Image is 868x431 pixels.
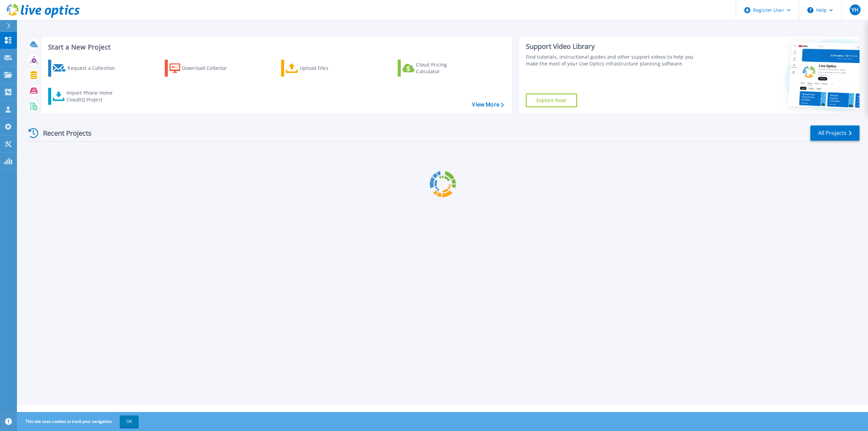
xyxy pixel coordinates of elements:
[48,43,504,51] h3: Start a New Project
[526,42,702,51] div: Support Video Library
[26,125,101,141] div: Recent Projects
[526,94,577,107] a: Explore Now!
[526,54,702,67] div: Find tutorials, instructional guides and other support videos to help you make the most of your L...
[165,60,240,77] a: Download Collector
[120,415,139,428] button: OK
[48,60,124,77] a: Request a Collection
[19,415,139,428] span: This site uses cookies to track your navigation.
[398,60,473,77] a: Cloud Pricing Calculator
[67,61,122,75] div: Request a Collection
[281,60,357,77] a: Upload Files
[810,125,860,141] a: All Projects
[182,61,236,75] div: Download Collector
[472,101,504,108] a: View More
[66,90,119,103] div: Import Phone Home CloudIQ Project
[416,61,470,75] div: Cloud Pricing Calculator
[851,7,859,13] span: YH
[300,61,354,75] div: Upload Files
